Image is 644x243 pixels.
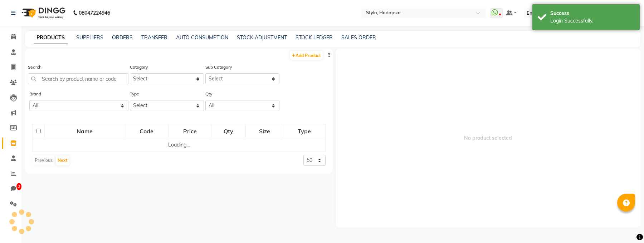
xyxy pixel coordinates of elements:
[126,125,168,138] div: Code
[16,183,21,190] span: 3
[336,49,640,227] span: No product selected
[18,3,67,23] img: logo
[169,125,211,138] div: Price
[28,73,128,84] input: Search by product name or code
[2,183,19,195] a: 3
[290,51,323,60] a: Add Product
[33,138,326,152] td: Loading...
[29,91,41,97] label: Brand
[550,17,634,25] div: Login Successfully.
[28,64,42,70] label: Search
[246,125,283,138] div: Size
[212,125,245,138] div: Qty
[56,155,69,165] button: Next
[79,3,110,23] b: 08047224946
[130,91,139,97] label: Type
[112,34,133,41] a: ORDERS
[237,34,287,41] a: STOCK ADJUSTMENT
[284,125,325,138] div: Type
[341,34,376,41] a: SALES ORDER
[76,34,103,41] a: SUPPLIERS
[176,34,228,41] a: AUTO CONSUMPTION
[130,64,148,70] label: Category
[141,34,167,41] a: TRANSFER
[205,91,212,97] label: Qty
[296,34,333,41] a: STOCK LEDGER
[45,125,125,138] div: Name
[550,10,634,17] div: Success
[34,31,68,44] a: PRODUCTS
[205,64,232,70] label: Sub Category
